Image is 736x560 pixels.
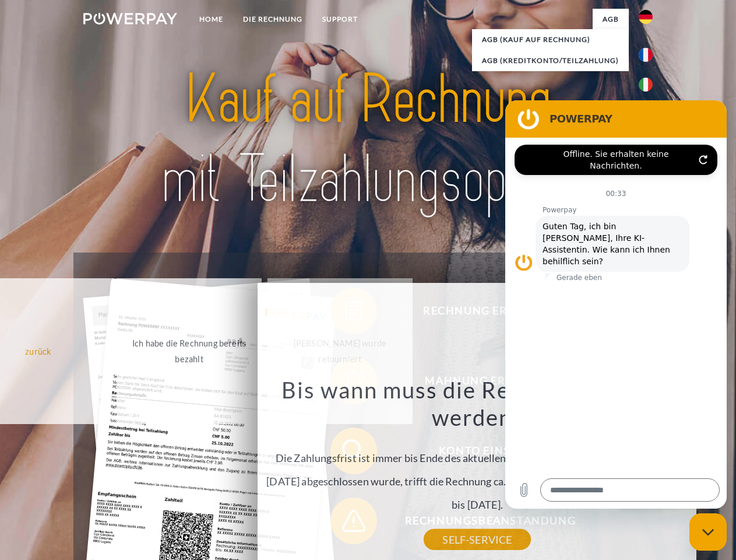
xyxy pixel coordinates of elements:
[593,9,629,30] a: agb
[233,9,312,30] a: DIE RECHNUNG
[472,50,629,71] a: AGB (Kreditkonto/Teilzahlung)
[265,376,690,540] div: Die Zahlungsfrist ist immer bis Ende des aktuellen Monats. Wenn die Bestellung z.B. am [DATE] abg...
[265,376,690,432] h3: Bis wann muss die Rechnung bezahlt werden?
[639,78,653,92] img: it
[472,29,629,50] a: AGB (Kauf auf Rechnung)
[424,529,530,550] a: SELF-SERVICE
[83,13,177,24] img: logo-powerpay-white.svg
[505,100,727,509] iframe: Messaging-Fenster
[189,9,233,30] a: Home
[312,9,368,30] a: SUPPORT
[639,48,653,62] img: fr
[124,335,255,367] div: Ich habe die Rechnung bereits bezahlt
[689,513,727,551] iframe: Schaltfläche zum Öffnen des Messaging-Fensters; Konversation läuft
[111,56,625,223] img: title-powerpay_de.svg
[639,10,653,24] img: de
